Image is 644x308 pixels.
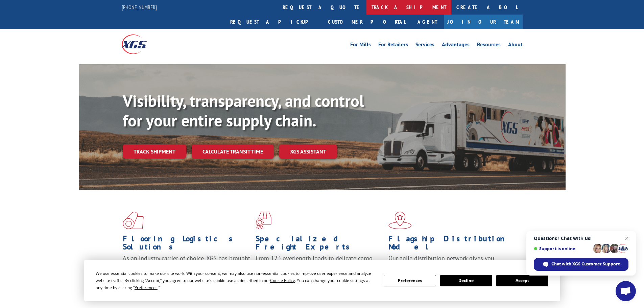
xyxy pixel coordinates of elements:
span: Questions? Chat with us! [534,236,628,241]
button: Decline [440,275,492,286]
a: Open chat [616,281,636,301]
a: For Mills [350,42,371,49]
a: Customer Portal [323,15,411,29]
span: Preferences [135,285,158,290]
p: From 123 overlength loads to delicate cargo, our experienced staff knows the best way to move you... [256,254,383,284]
a: Services [415,42,434,49]
span: As an industry carrier of choice, XGS has brought innovation and dedication to flooring logistics... [123,254,250,278]
a: Advantages [442,42,470,49]
button: Accept [496,275,548,286]
a: Resources [477,42,501,49]
img: xgs-icon-flagship-distribution-model-red [388,212,412,229]
a: For Retailers [378,42,408,49]
a: [PHONE_NUMBER] [122,4,157,10]
a: XGS ASSISTANT [279,144,337,159]
h1: Flagship Distribution Model [388,235,516,254]
h1: Flooring Logistics Solutions [123,235,251,254]
a: About [508,42,523,49]
a: Calculate transit time [192,144,274,159]
img: xgs-icon-total-supply-chain-intelligence-red [123,212,144,229]
img: xgs-icon-focused-on-flooring-red [256,212,271,229]
span: Cookie Policy [270,278,295,283]
div: Cookie Consent Prompt [84,260,560,301]
a: Track shipment [123,144,186,159]
span: Chat with XGS Customer Support [534,258,628,271]
a: Agent [411,15,444,29]
h1: Specialized Freight Experts [256,235,383,254]
div: We use essential cookies to make our site work. With your consent, we may also use non-essential ... [96,270,376,291]
span: Support is online [534,246,591,251]
a: Join Our Team [444,15,523,29]
span: Our agile distribution network gives you nationwide inventory management on demand. [388,254,513,270]
span: Chat with XGS Customer Support [551,261,620,267]
a: Request a pickup [225,15,323,29]
button: Preferences [384,275,436,286]
b: Visibility, transparency, and control for your entire supply chain. [123,90,364,131]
